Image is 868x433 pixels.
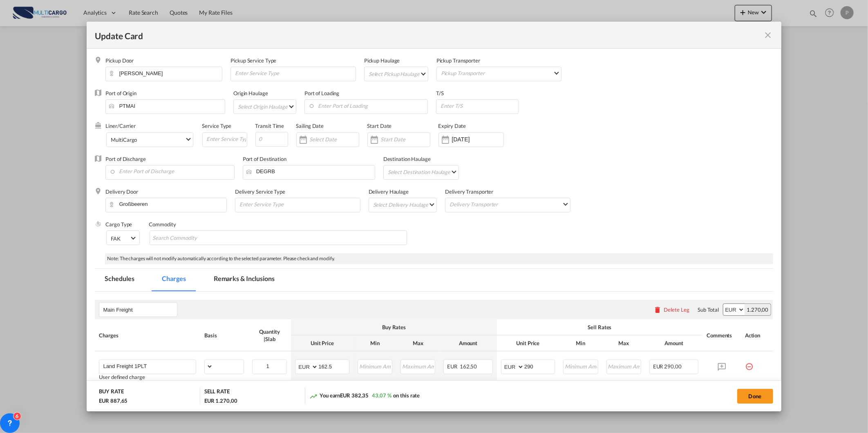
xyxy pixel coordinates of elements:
label: Commodity [149,221,176,228]
label: Delivery Haulage [369,188,409,195]
md-select: Delivery Transporter [449,198,570,210]
div: Charges [99,332,196,339]
label: Service Type [202,123,232,129]
th: Max [602,335,645,351]
div: Note: The charges will not modify automatically according to the selected parameter. Please check... [105,253,773,264]
md-tab-item: Charges [152,269,196,291]
label: Port of Destination [243,156,286,162]
label: Transit Time [255,123,284,129]
md-pagination-wrapper: Use the left and right arrow keys to navigate between tabs [95,269,292,291]
label: Port of Origin [105,90,136,96]
input: Search Commodity [152,232,227,245]
input: Expiry Date [452,136,503,143]
label: Port of Loading [304,90,340,96]
input: Start Date [381,136,430,143]
md-icon: icon-trending-up [309,392,318,400]
div: FAK [111,235,121,242]
label: T/S [436,90,444,96]
input: Enter Port of Origin [110,100,225,112]
th: Unit Price [497,335,559,351]
md-tab-item: Schedules [95,269,144,291]
span: 162,50 [460,363,477,370]
input: Enter Port of Loading [309,100,428,112]
md-icon: icon-delete [653,306,662,314]
th: Amount [439,335,497,351]
input: Enter Service Type [234,67,356,79]
label: Port of Discharge [105,156,145,162]
div: Buy Rates [295,324,492,331]
label: Sailing Date [296,123,324,129]
label: Pickup Haulage [364,57,400,64]
input: Enter Port of Destination [247,165,375,178]
input: Select Date [310,136,359,143]
label: Delivery Transporter [445,188,493,195]
label: Start Date [367,123,392,129]
div: Basis [204,332,244,339]
label: Pickup Transporter [436,57,480,64]
md-select: Select Destination Haulage [387,165,459,179]
label: Pickup Service Type [230,57,276,64]
div: EUR 887,65 [99,397,128,404]
md-icon: icon-close fg-AAA8AD m-0 pointer [763,30,773,40]
input: Enter Delivery Door [110,198,226,210]
div: SELL RATE [204,388,230,397]
input: 0 [255,132,288,147]
div: BUY RATE [99,388,123,397]
div: User defined charge [99,374,196,380]
div: 1.270,00 [745,304,770,315]
md-chips-wrap: Chips container with autocompletion. Enter the text area, type text to search, and then use the u... [150,230,407,245]
div: Delete Leg [664,306,689,313]
md-input-container: Land Freight 1PLT [99,360,196,372]
div: Sub Total [698,306,719,313]
input: Minimum Amount [358,360,392,372]
label: Delivery Door [105,188,138,195]
input: Maximum Amount [401,360,435,372]
md-icon: icon-minus-circle-outline red-400-fg pt-7 [745,359,753,368]
label: Pickup Door [105,57,134,64]
input: Maximum Amount [607,360,641,372]
th: Min [559,335,602,351]
label: Destination Haulage [383,156,431,162]
th: Min [353,335,396,351]
input: Quantity [253,360,286,372]
th: Action [741,319,773,351]
md-select: Select Origin Haulage [237,100,296,113]
label: Cargo Type [105,221,132,228]
input: Enter Port of Discharge [110,165,234,178]
button: Done [737,389,773,404]
span: EUR 382,35 [340,392,369,399]
md-select: Select Delivery Haulage [372,198,437,211]
label: Origin Haulage [233,90,268,96]
input: Enter Service Type [206,133,247,145]
label: Liner/Carrier [105,123,136,129]
div: Quantity | Slab [252,328,287,343]
input: 290 [524,360,555,372]
th: Unit Price [291,335,353,351]
input: Pickup Door [110,67,222,79]
span: EUR [653,363,663,370]
input: Enter Service Type [239,198,360,210]
md-dialog: Update CardPickup Door ... [87,22,781,411]
span: 43,07 % [372,392,391,399]
th: Max [396,335,439,351]
md-select: Pickup Transporter [440,67,562,79]
div: EUR 1.270,00 [204,397,237,404]
th: Amount [645,335,703,351]
span: 290,00 [664,363,682,370]
md-tab-item: Remarks & Inclusions [204,269,284,291]
select: per_package [205,360,213,373]
div: Update Card [95,30,763,40]
input: Minimum Amount [564,360,597,372]
label: Delivery Service Type [235,188,285,195]
label: Expiry Date [438,123,466,129]
div: Sell Rates [501,324,698,331]
md-select: Select Liner: MultiCargo [106,132,193,147]
input: Enter T/S [440,100,518,112]
th: Comments [702,319,741,351]
div: MultiCargo [111,136,137,143]
input: 162.5 [318,360,349,372]
span: EUR [447,363,459,370]
button: Delete Leg [653,306,689,313]
input: Charge Name [103,360,196,372]
md-select: Select Cargo type: FAK [106,230,140,245]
